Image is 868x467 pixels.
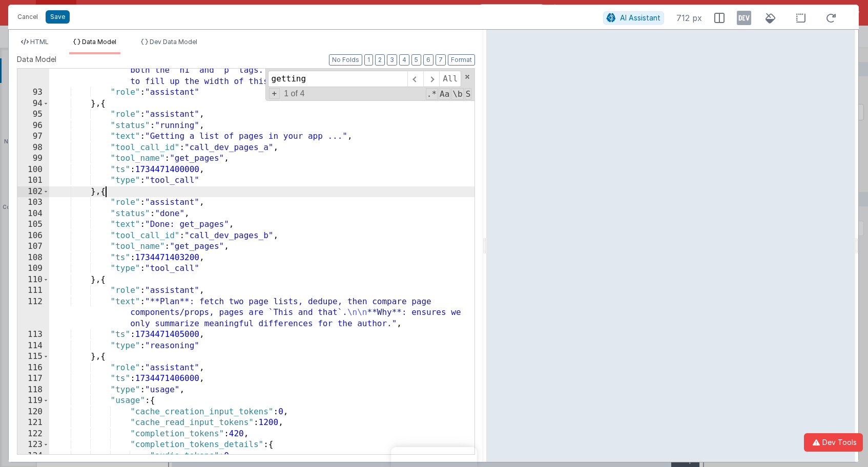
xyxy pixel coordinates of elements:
button: 4 [399,54,409,66]
span: HTML [30,38,49,46]
span: 712 px [676,12,702,24]
span: Data Model [82,38,116,46]
div: 117 [17,373,49,385]
div: 102 [17,186,49,198]
div: 104 [17,208,49,220]
div: 124 [17,451,49,462]
div: 107 [17,241,49,252]
div: 121 [17,417,49,429]
div: 106 [17,230,49,242]
div: 108 [17,252,49,264]
span: Search In Selection [465,88,472,100]
span: RegExp Search [426,88,438,100]
button: No Folds [329,54,362,66]
div: 123 [17,439,49,451]
div: 93 [17,87,49,98]
div: 111 [17,285,49,296]
div: 120 [17,407,49,418]
div: 110 [17,274,49,286]
div: 122 [17,429,49,440]
div: 105 [17,219,49,230]
div: 96 [17,120,49,132]
button: Format [448,54,475,66]
button: 6 [423,54,433,66]
span: Whole Word Search [451,88,463,100]
div: 101 [17,175,49,186]
button: Save [46,10,70,24]
button: 5 [411,54,421,66]
div: 113 [17,329,49,341]
span: AI Assistant [620,13,660,22]
span: Data Model [17,54,56,65]
div: 92 [17,54,49,88]
div: 97 [17,131,49,142]
div: 103 [17,197,49,208]
div: 118 [17,385,49,396]
span: Alt-Enter [439,71,461,87]
span: Toggel Replace mode [269,88,280,99]
span: Dev Data Model [150,38,197,46]
div: 112 [17,296,49,330]
button: Cancel [12,10,43,24]
div: 115 [17,351,49,363]
button: 7 [436,54,446,66]
button: AI Assistant [603,11,664,25]
button: 3 [387,54,397,66]
div: 99 [17,153,49,164]
div: 114 [17,341,49,352]
span: CaseSensitive Search [439,88,450,100]
div: 116 [17,363,49,374]
div: 98 [17,142,49,154]
input: Search for [268,71,407,87]
div: 100 [17,164,49,176]
div: 94 [17,98,49,110]
button: 1 [364,54,373,66]
div: 109 [17,263,49,274]
button: 2 [375,54,385,66]
button: Dev Tools [804,433,863,452]
span: 1 of 4 [280,89,308,98]
div: 119 [17,395,49,407]
div: 95 [17,109,49,120]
